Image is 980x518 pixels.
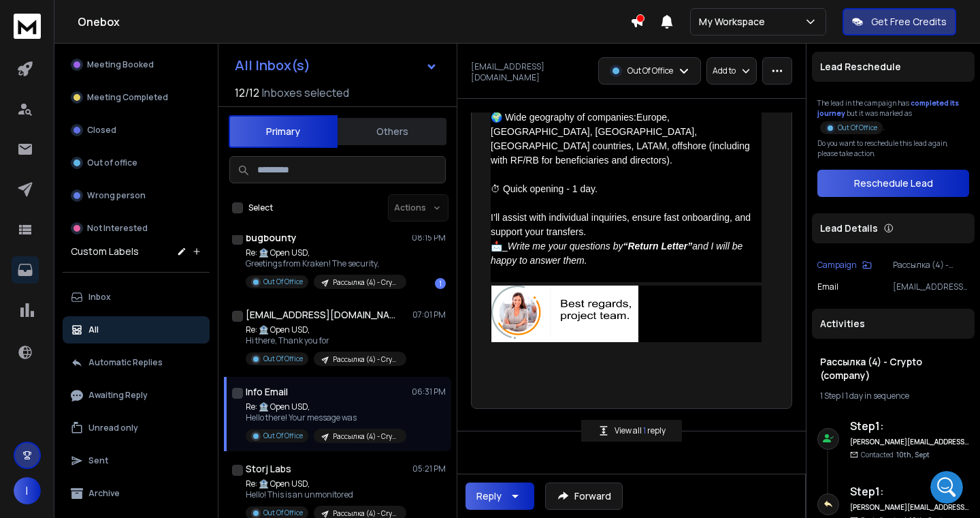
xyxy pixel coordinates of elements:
p: Рассылка (4) - Crypto (company) [333,277,398,288]
button: Closed [63,117,210,144]
span: ⏱ Quick opening - 1 day. [491,183,598,194]
p: Awaiting Reply [88,390,148,401]
p: Meeting Completed [87,92,168,103]
button: All [63,316,210,344]
p: Hi there, Thank you for [246,335,406,346]
h3: Inboxes selected [262,85,349,101]
button: I [14,477,41,504]
p: 07:01 PM [412,309,446,320]
p: My Workspace [699,15,770,29]
p: Meeting Booked [87,59,154,70]
p: Re: 🏦 Open USD, [246,247,406,258]
span: _ [502,241,508,252]
div: Optimizing Warmup Settings in ReachInbox [20,301,252,340]
p: View all reply [615,425,666,436]
div: The lead in the campaign has but it was marked as . [817,98,969,133]
button: Not Interested [63,215,210,242]
button: Inbox [63,284,210,311]
span: Search for help [28,275,110,289]
label: Select [248,202,273,213]
h1: Onebox [78,14,630,30]
span: 12 / 12 [235,85,259,101]
p: Wrong person [87,190,146,201]
button: Automatic Replies [63,349,210,376]
p: Email [817,281,838,292]
p: Out of office [87,157,137,168]
div: Reply [476,489,502,503]
button: Archive [63,480,210,507]
button: Meeting Completed [63,84,210,111]
p: Archive [88,488,120,499]
p: Out Of Office [263,277,303,287]
div: Activities [812,309,975,339]
button: Reschedule Lead [817,170,969,197]
img: Profile image for Lakshita [146,22,173,49]
img: logo [14,14,41,39]
span: 1 Step [820,390,840,401]
button: All Inbox(s) [224,52,448,79]
p: Hello! This is an unmonitored [246,489,406,500]
p: How can we assist you [DATE]? [27,120,245,166]
span: 10th, Sept [896,450,930,459]
h1: bugbounty [246,231,297,245]
div: Navigating Advanced Campaign Options in ReachInbox [28,346,228,374]
p: Re: 🏦 Open USD, [246,478,406,489]
p: [EMAIL_ADDRESS][DOMAIN_NAME] [471,61,590,83]
div: Recent message [28,195,244,209]
p: Re: 🏦 Open USD, [246,324,406,335]
div: Configuring SMTP Settings for Microsoft Account Purchased Directly from Microsoft [28,385,228,428]
p: [EMAIL_ADDRESS][DOMAIN_NAME] [893,281,969,292]
button: Messages [91,392,181,446]
div: Profile image for Rajappeared ))[PERSON_NAME]•2m ago [14,204,258,254]
p: 08:15 PM [412,232,446,243]
p: Lead Details [820,222,878,235]
em: Write me your questions by and I will be happy to answer them. [491,241,742,266]
h3: Custom Labels [71,245,139,258]
span: 🌍 Wide geography of companies: [491,112,636,123]
h1: Рассылка (4) - Crypto (company) [820,355,966,382]
span: 1 day in sequence [845,390,909,401]
h6: Step 1 : [850,483,969,500]
p: 05:21 PM [412,463,446,474]
button: Reply [465,483,534,510]
button: Unread only [63,414,210,442]
p: Рассылка (4) - Crypto (company) [333,431,398,442]
div: | [820,391,966,401]
p: Out Of Office [263,354,303,364]
button: Wrong person [63,182,210,209]
p: 06:31 PM [412,386,446,397]
p: Hello there! Your message was [246,412,406,423]
img: Profile image for Raj [28,215,55,243]
p: Inbox [88,292,111,303]
span: appeared )) [61,216,116,227]
div: • 2m ago [142,229,184,243]
button: Get Free Credits [843,8,956,35]
span: completed its journey [817,98,959,118]
p: Do you want to reschedule this lead again, please take action. [817,138,969,159]
button: Primary [229,115,338,148]
img: logo [27,29,118,46]
p: Re: 🏦 Open USD, [246,401,406,412]
span: 📩 [491,241,502,252]
div: 1 [435,278,446,289]
h6: [PERSON_NAME][EMAIL_ADDRESS][DOMAIN_NAME] [850,502,969,513]
img: Profile image for Rohan [171,22,199,49]
button: Others [338,117,446,147]
span: I’ll assist with individual inquiries, ensure fast onboarding, and support your transfers. [491,212,751,237]
div: Recent messageProfile image for Rajappeared ))[PERSON_NAME]•2m ago [14,183,259,255]
p: Greetings from Kraken! The security, [246,258,406,269]
h1: Storj Labs [246,462,291,476]
h1: All Inbox(s) [235,59,310,72]
button: Sent [63,447,210,474]
p: Get Free Credits [871,15,947,29]
p: Closed [87,125,116,136]
p: All [88,324,99,335]
button: Search for help [20,268,252,295]
p: Рассылка (4) - Crypto (company) [333,354,398,365]
button: Meeting Booked [63,51,210,78]
p: Out Of Office [838,123,877,133]
h6: [PERSON_NAME][EMAIL_ADDRESS][DOMAIN_NAME] [850,437,969,447]
p: Contacted [861,450,930,460]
